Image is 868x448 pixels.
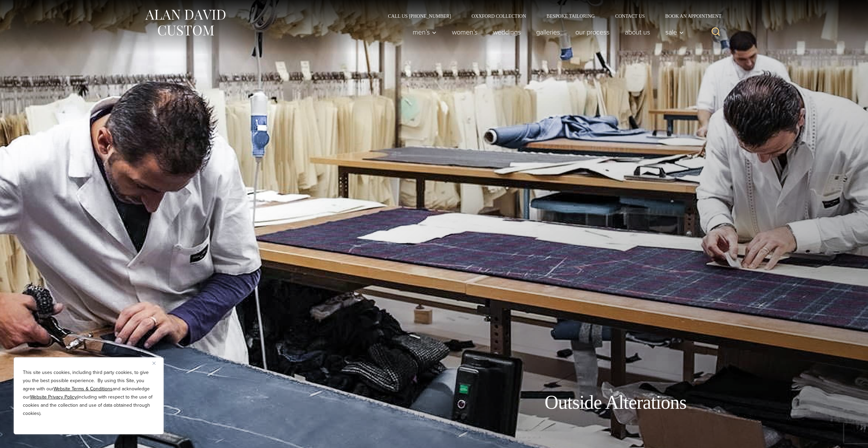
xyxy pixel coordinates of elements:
button: View Search Form [708,24,724,40]
a: Galleries [528,25,568,39]
p: This site uses cookies, including third party cookies, to give you the best possible experience. ... [23,368,155,418]
a: Call Us [PHONE_NUMBER] [378,14,461,18]
img: Close [152,362,156,365]
button: Close [152,359,161,367]
span: Sale [665,29,684,35]
span: Men’s [413,29,437,35]
h1: Outside Alterations [545,391,687,414]
nav: Primary Navigation [405,25,687,39]
img: Alan David Custom [144,8,226,38]
a: Website Privacy Policy [30,393,77,401]
a: Our Process [568,25,617,39]
a: Bespoke Tailoring [536,14,605,18]
a: About Us [617,25,658,39]
a: Book an Appointment [655,14,724,18]
a: Contact Us [605,14,655,18]
a: Oxxford Collection [461,14,536,18]
a: Website Terms & Conditions [54,385,113,392]
a: weddings [485,25,528,39]
a: Women’s [444,25,485,39]
nav: Secondary Navigation [378,14,724,18]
